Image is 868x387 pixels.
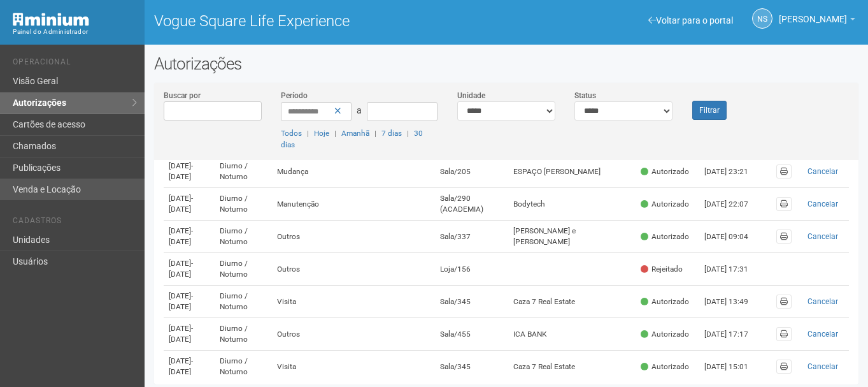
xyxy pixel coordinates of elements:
td: Sala/345 [435,286,508,318]
li: Operacional [13,57,135,71]
a: Amanhã [341,129,369,138]
button: Cancelar [802,295,844,309]
td: Visita [272,286,435,318]
td: Diurno / Noturno [215,253,272,286]
span: Nicolle Silva [779,2,847,24]
label: Status [574,90,596,101]
h2: Autorizações [154,54,858,73]
a: [PERSON_NAME] [779,16,855,26]
td: Diurno / Noturno [215,156,272,188]
td: [DATE] 22:07 [699,188,769,221]
button: Cancelar [802,360,844,374]
td: Mudança [272,156,435,188]
td: ICA BANK [508,318,636,351]
button: Cancelar [802,197,844,211]
div: Painel do Administrador [13,26,135,38]
td: Loja/156 [435,253,508,286]
td: Sala/455 [435,318,508,351]
td: [DATE] 09:04 [699,221,769,253]
td: Diurno / Noturno [215,188,272,221]
a: Voltar para o portal [648,15,733,26]
div: Autorizado [641,166,689,177]
td: [DATE] 17:17 [699,318,769,351]
td: [DATE] [164,351,215,383]
a: Todos [281,129,302,138]
img: Minium [13,13,89,26]
label: Unidade [457,90,485,101]
td: Bodytech [508,188,636,221]
td: [DATE] [164,253,215,286]
td: Diurno / Noturno [215,351,272,383]
td: Sala/337 [435,221,508,253]
label: Buscar por [164,90,201,101]
li: Cadastros [13,216,135,230]
span: | [407,129,409,138]
td: Visita [272,351,435,383]
td: Caza 7 Real Estate [508,351,636,383]
a: Hoje [314,129,329,138]
td: Sala/290 (ACADEMIA) [435,188,508,221]
button: Cancelar [802,327,844,341]
td: [DATE] 15:01 [699,351,769,383]
span: | [334,129,336,138]
div: Autorizado [641,231,689,242]
td: ESPAÇO [PERSON_NAME] [508,156,636,188]
td: Outros [272,318,435,351]
td: [PERSON_NAME] e [PERSON_NAME] [508,221,636,253]
div: Autorizado [641,199,689,210]
td: Diurno / Noturno [215,221,272,253]
div: Autorizado [641,296,689,307]
td: Outros [272,253,435,286]
h1: Vogue Square Life Experience [154,13,497,29]
td: [DATE] [164,156,215,188]
div: Rejeitado [641,264,683,275]
td: Outros [272,221,435,253]
span: a [357,105,362,115]
a: 7 dias [381,129,402,138]
button: Cancelar [802,164,844,179]
button: Filtrar [692,101,727,120]
td: [DATE] [164,318,215,351]
td: [DATE] [164,221,215,253]
div: Autorizado [641,329,689,340]
div: Autorizado [641,361,689,372]
td: [DATE] 23:21 [699,156,769,188]
span: | [307,129,309,138]
td: Diurno / Noturno [215,318,272,351]
td: [DATE] [164,286,215,318]
span: | [374,129,376,138]
td: Manutenção [272,188,435,221]
button: Cancelar [802,230,844,244]
td: Caza 7 Real Estate [508,286,636,318]
td: Sala/345 [435,351,508,383]
td: [DATE] [164,188,215,221]
td: Sala/205 [435,156,508,188]
td: [DATE] 13:49 [699,286,769,318]
td: [DATE] 17:31 [699,253,769,286]
label: Período [281,90,308,101]
a: NS [752,8,772,29]
td: Diurno / Noturno [215,286,272,318]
